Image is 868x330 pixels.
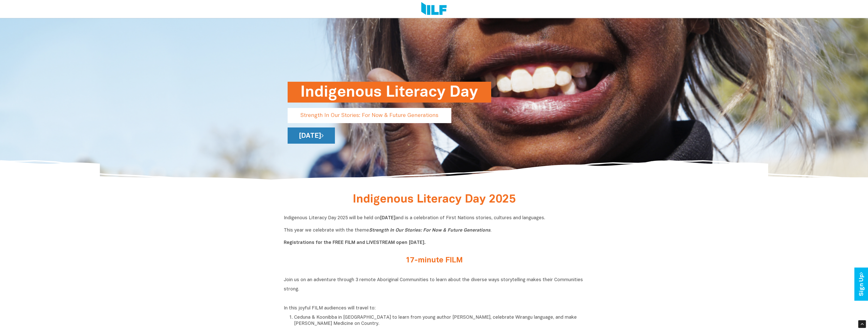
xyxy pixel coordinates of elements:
p: Ceduna & Koonibba in [GEOGRAPHIC_DATA] to learn from young author [PERSON_NAME], celebrate Wirang... [294,315,584,327]
i: Strength In Our Stories: For Now & Future Generations [369,228,490,233]
h1: Indigenous Literacy Day [300,82,478,103]
h2: 17-minute FILM [338,256,531,265]
img: Logo [421,2,447,16]
a: [DATE] [288,127,335,144]
p: Indigenous Literacy Day 2025 will be held on and is a celebration of First Nations stories, cultu... [284,215,584,246]
div: Scroll Back to Top [858,320,866,328]
span: Indigenous Literacy Day 2025 [353,194,516,205]
b: Registrations for the FREE FILM and LIVESTREAM open [DATE]. [284,241,426,245]
b: [DATE] [380,216,396,220]
p: In this joyful FILM audiences will travel to: [284,305,584,311]
span: Join us on an adventure through 3 remote Aboriginal Communities to learn about the diverse ways s... [284,278,583,291]
p: Strength In Our Stories: For Now & Future Generations [288,108,451,123]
